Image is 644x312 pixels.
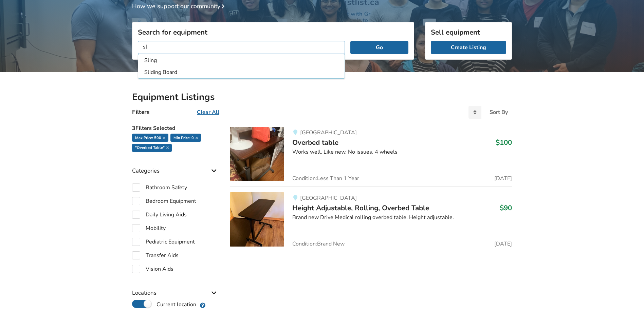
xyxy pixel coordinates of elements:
img: bedroom equipment-overbed table [230,127,284,181]
div: min price: 0 [170,134,201,142]
label: Current location [132,300,196,309]
span: Overbed table [292,138,338,147]
a: bedroom equipment-height adjustable, rolling, overbed table[GEOGRAPHIC_DATA]Height Adjustable, Ro... [230,187,512,247]
h5: 3 Filters Selected [132,121,219,134]
label: Bathroom Safety [132,183,187,192]
label: Pediatric Equipment [132,238,195,246]
a: How we support our community [132,2,227,10]
h3: Search for equipment [138,28,408,37]
span: [GEOGRAPHIC_DATA] [300,129,357,136]
h3: $100 [496,138,512,147]
div: Brand new Drive Medical rolling overbed table. Height adjustable. [292,214,512,221]
div: Works well. Like new. No issues. 4 wheels [292,148,512,156]
span: [DATE] [494,176,512,181]
span: Condition: Less Than 1 Year [292,176,359,181]
label: Daily Living Aids [132,211,187,219]
label: Mobility [132,224,166,232]
h4: Filters [132,108,149,116]
div: Locations [132,276,219,300]
u: Clear All [197,109,219,116]
input: I am looking for... [138,41,345,54]
div: max price: 500 [132,134,168,142]
a: bedroom equipment-overbed table[GEOGRAPHIC_DATA]Overbed table$100Works well. Like new. No issues.... [230,127,512,187]
div: Sort By [490,110,508,115]
span: Height Adjustable, Rolling, Overbed Table [292,203,429,213]
label: Vision Aids [132,265,173,273]
img: bedroom equipment-height adjustable, rolling, overbed table [230,192,284,247]
span: [GEOGRAPHIC_DATA] [300,194,357,202]
li: Sliding Board [140,67,343,78]
h2: Equipment Listings [132,91,512,103]
button: Go [350,41,408,54]
div: "Overbed Table" [132,144,172,152]
label: Transfer Aids [132,251,179,259]
a: Create Listing [431,41,506,54]
h3: Sell equipment [431,28,506,37]
span: [DATE] [494,241,512,247]
li: Sling [140,55,343,66]
h3: $90 [500,203,512,212]
div: Categories [132,154,219,178]
span: Condition: Brand New [292,241,345,247]
label: Bedroom Equipment [132,197,196,205]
